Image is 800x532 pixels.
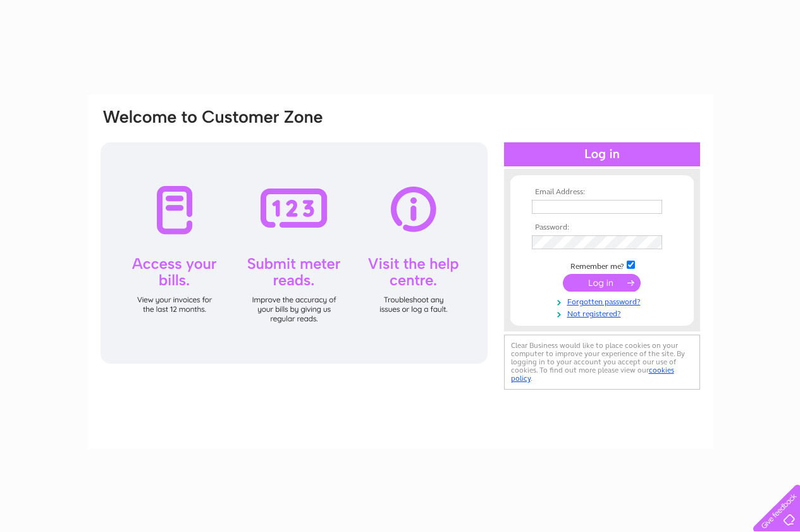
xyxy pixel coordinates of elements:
div: Clear Business would like to place cookies on your computer to improve your experience of the sit... [504,335,700,390]
a: cookies policy [511,366,674,383]
th: Password: [529,223,675,232]
input: Submit [563,274,641,292]
th: Email Address: [529,188,675,197]
td: Remember me? [529,259,675,271]
a: Not registered? [532,307,675,319]
a: Forgotten password? [532,295,675,307]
